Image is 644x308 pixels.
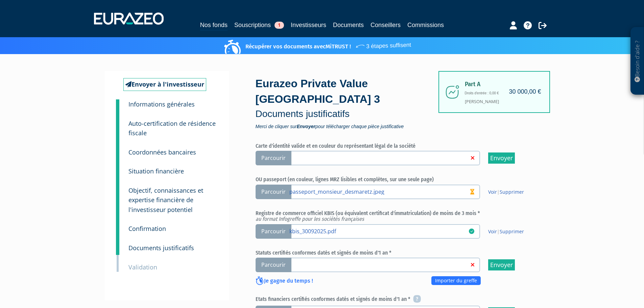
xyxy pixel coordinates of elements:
span: Parcourir [256,185,291,199]
small: Validation [128,263,157,271]
small: Situation financière [128,167,184,175]
a: Investisseurs [291,20,326,30]
span: | [488,228,524,235]
span: Parcourir [256,258,291,272]
a: Nos fonds [200,20,228,31]
a: Supprimer [500,189,524,195]
input: Envoyer [488,152,515,164]
span: 1 [275,22,284,29]
a: 7 [116,234,119,255]
a: Voir [488,228,497,235]
input: Envoyer [488,259,515,270]
small: Confirmation [128,224,166,233]
a: MiTRUST ! [326,43,351,50]
i: 01/10/2025 14:19 [469,229,474,234]
a: Envoyer à l'investisseur [123,78,206,91]
a: Conseillers [371,20,401,30]
span: | [488,189,524,195]
h6: Carte d'identité valide et en couleur du représentant légal de la société [256,143,536,149]
a: Voir [488,189,497,195]
h6: OU passeport (en couleur, lignes MRZ lisibles et complètes, sur une seule page) [256,176,536,183]
a: 4 [116,157,119,178]
h6: Etats financiers certifiés conformes datés et signés de moins d'1 an * [256,295,536,304]
small: Documents justificatifs [128,244,194,252]
span: Parcourir [256,151,291,165]
em: au format Infogreffe pour les sociétés françaises [256,216,364,222]
div: Eurazeo Private Value [GEOGRAPHIC_DATA] 3 [256,76,442,128]
a: Commissions [407,20,444,30]
a: 3 [116,138,119,159]
strong: Envoyer [297,124,315,129]
small: Objectif, connaissances et expertise financière de l'investisseur potentiel [128,186,203,214]
span: 3 étapes suffisent [355,37,411,51]
a: 1 [116,99,119,113]
span: Merci de cliquer sur pour télécharger chaque pièce justificative [256,124,442,129]
a: passeport_monsieur_desmaretz.jpeg [289,188,469,195]
small: Informations générales [128,100,195,108]
small: Auto-certification de résidence fiscale [128,119,216,137]
p: Je gagne du temps ! [256,277,313,286]
span: Parcourir [256,224,291,239]
p: Récupérer vos documents avec [226,39,411,51]
small: Coordonnées bancaires [128,148,196,156]
h6: Statuts certifiés conformes datés et signés de moins d'1 an * [256,250,536,256]
a: Importer du greffe [431,276,481,285]
a: Documents [333,20,364,30]
a: kbis_30092025.pdf [289,228,469,234]
img: 1732889491-logotype_eurazeo_blanc_rvb.png [94,13,164,25]
h6: Registre de commerce officiel KBIS (ou équivalent certificat d'immatriculation) de moins de 3 mois * [256,210,536,222]
a: Supprimer [500,228,524,235]
a: 5 [116,176,119,219]
a: 6 [116,215,119,236]
p: Besoin d'aide ? [634,31,641,92]
a: 2 [116,110,119,141]
p: Documents justificatifs [256,107,442,121]
a: Souscriptions1 [234,20,284,30]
